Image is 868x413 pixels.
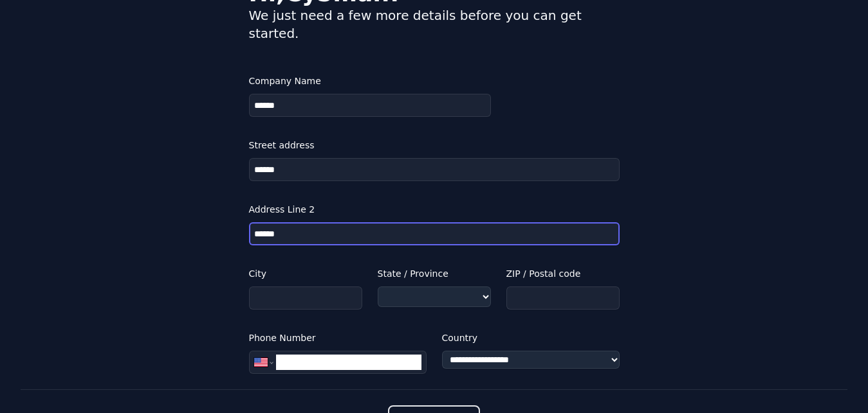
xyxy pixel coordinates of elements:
label: Country [442,330,620,346]
div: We just need a few more details before you can get started. [249,6,620,42]
label: Company Name [249,73,491,89]
label: City [249,266,362,281]
label: Street address [249,137,620,153]
label: Address Line 2 [249,202,620,217]
label: Phone Number [249,330,427,346]
label: State / Province [378,266,491,281]
label: ZIP / Postal code [506,266,620,281]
